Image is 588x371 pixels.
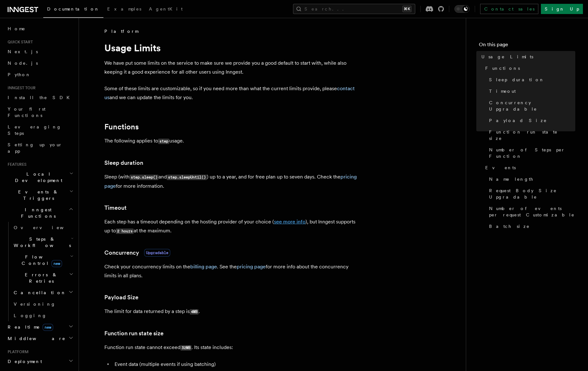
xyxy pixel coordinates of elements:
[489,88,516,94] span: Timeout
[5,222,75,321] div: Inngest Functions
[11,287,75,298] button: Cancellation
[486,221,575,232] a: Batch size
[5,358,42,365] span: Deployment
[293,4,415,14] button: Search...⌘K
[486,74,575,85] a: Sleep duration
[5,92,75,103] a: Install the SDK
[8,106,45,118] span: Your first Functions
[11,222,75,233] a: Overview
[104,172,359,191] p: Sleep (with and ) up to a year, and for free plan up to seven days. Check the for more information.
[8,25,25,32] span: Home
[486,97,575,115] a: Concurrency Upgradable
[489,223,530,229] span: Batch size
[167,175,207,180] code: step.sleepUntil()
[8,95,73,100] span: Install the SDK
[485,164,516,171] span: Events
[489,76,544,83] span: Sleep duration
[5,46,75,57] a: Next.js
[5,324,53,330] span: Realtime
[489,147,575,159] span: Number of Steps per Function
[5,171,69,184] span: Local Development
[11,251,75,269] button: Flow Controlnew
[486,126,575,144] a: Function run state size
[5,85,36,91] span: Inngest tour
[190,264,217,270] a: billing page
[480,4,538,14] a: Contact sales
[104,158,143,167] a: Sleep duration
[43,2,103,18] a: Documentation
[11,289,66,296] span: Cancellation
[5,356,75,367] button: Deployment
[486,173,575,185] a: Name length
[454,5,470,13] button: Toggle dark mode
[5,335,66,342] span: Middleware
[145,2,186,17] a: AgentKit
[113,360,359,369] li: Event data (multiple events if using batching)
[104,122,139,131] a: Functions
[486,144,575,162] a: Number of Steps per Function
[5,186,75,204] button: Events & Triggers
[104,329,164,338] a: Function run state size
[107,6,141,11] span: Examples
[489,187,575,200] span: Request Body Size Upgradable
[541,4,583,14] a: Sign Up
[486,115,575,126] a: Payload Size
[5,23,75,34] a: Home
[47,6,100,11] span: Documentation
[479,51,575,62] a: Usage Limits
[481,54,533,60] span: Usage Limits
[5,40,33,45] span: Quick start
[483,162,575,173] a: Events
[489,99,575,112] span: Concurrency Upgradable
[5,121,75,139] a: Leveraging Steps
[5,349,29,354] span: Platform
[11,310,75,321] a: Logging
[104,248,170,257] a: ConcurrencyUpgradable
[486,85,575,97] a: Timeout
[104,59,359,76] p: We have put some limits on the service to make sure we provide you a good default to start with, ...
[158,139,169,144] code: step
[486,185,575,203] a: Request Body Size Upgradable
[104,262,359,280] p: Check your concurrency limits on the . See the for more info about the concurrency limits in all ...
[104,217,359,236] p: Each step has a timeout depending on the hosting provider of your choice ( ), but Inngest support...
[103,2,145,17] a: Examples
[485,65,520,71] span: Functions
[104,343,359,352] p: Function run state cannot exceed . Its state includes:
[11,236,71,249] span: Steps & Workflows
[104,203,127,212] a: Timeout
[14,313,47,318] span: Logging
[489,205,575,218] span: Number of events per request Customizable
[489,129,575,142] span: Function run state size
[190,309,199,315] code: 4MB
[104,307,359,316] p: The limit for data returned by a step is .
[5,69,75,80] a: Python
[8,124,61,136] span: Leveraging Steps
[489,176,534,182] span: Name length
[5,168,75,186] button: Local Development
[486,203,575,221] a: Number of events per request Customizable
[43,324,53,331] span: new
[104,42,359,54] h1: Usage Limits
[180,345,192,351] code: 32MB
[14,302,56,307] span: Versioning
[11,269,75,287] button: Errors & Retries
[5,103,75,121] a: Your first Functions
[11,233,75,251] button: Steps & Workflows
[5,189,69,201] span: Events & Triggers
[5,207,69,219] span: Inngest Functions
[8,49,38,54] span: Next.js
[104,28,138,34] span: Platform
[479,41,575,51] h4: On this page
[104,84,359,102] p: Some of these limits are customizable, so if you need more than what the current limits provide, ...
[11,254,70,266] span: Flow Control
[489,117,547,124] span: Payload Size
[11,298,75,310] a: Versioning
[237,264,266,270] a: pricing page
[52,260,62,267] span: new
[11,272,69,284] span: Errors & Retries
[14,225,79,230] span: Overview
[129,175,158,180] code: step.sleep()
[8,142,62,154] span: Setting up your app
[116,229,134,234] code: 2 hours
[144,249,170,257] span: Upgradable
